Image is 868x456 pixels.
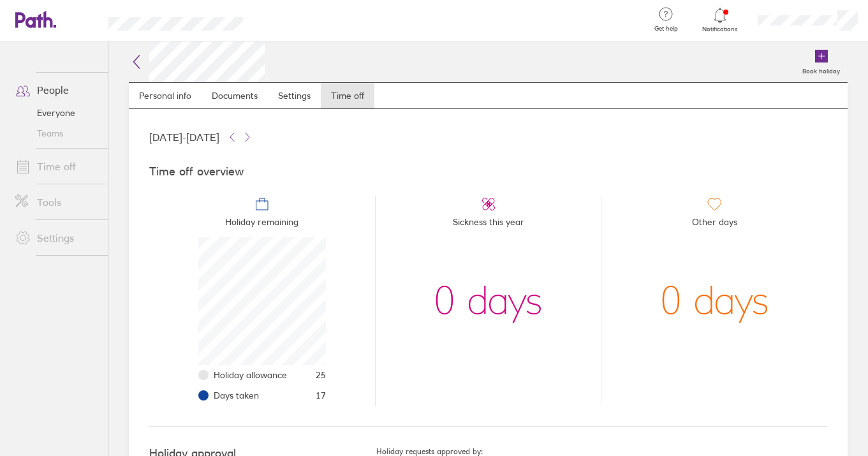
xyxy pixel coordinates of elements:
span: [DATE] - [DATE] [149,131,219,143]
label: Book holiday [795,64,848,75]
a: Notifications [700,6,741,33]
span: Get help [645,25,687,33]
a: Time off [5,154,108,179]
span: Days taken [214,390,259,401]
span: 25 [316,370,326,380]
span: 17 [316,390,326,401]
a: Book holiday [795,41,848,82]
span: Other days [692,212,737,237]
span: Holiday remaining [225,212,298,237]
a: Documents [202,83,268,108]
a: Teams [5,123,108,143]
span: Sickness this year [453,212,524,237]
span: Holiday allowance [214,370,287,380]
div: 0 days [660,237,769,365]
a: Time off [321,83,374,108]
div: 0 days [434,237,543,365]
a: Settings [268,83,321,108]
a: Everyone [5,103,108,123]
a: Personal info [129,83,202,108]
a: People [5,77,108,103]
h5: Holiday requests approved by: [376,447,827,456]
a: Settings [5,225,108,251]
h4: Time off overview [149,165,827,179]
span: Notifications [700,26,741,33]
a: Tools [5,189,108,215]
